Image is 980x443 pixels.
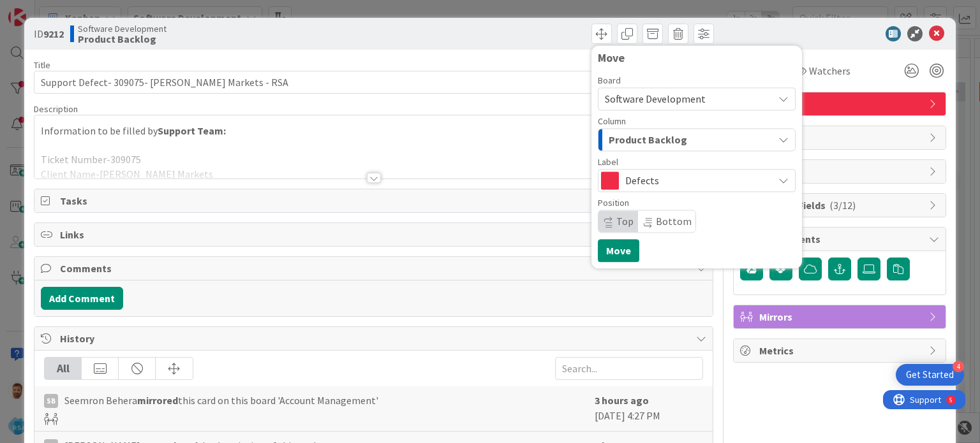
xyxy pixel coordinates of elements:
[64,393,378,408] span: Seemron Behera this card on this board 'Account Management'
[759,309,923,324] span: Mirrors
[60,227,689,242] span: Links
[595,393,703,425] div: [DATE] 4:27 PM
[34,59,50,71] label: Title
[759,96,923,112] span: Defects
[625,171,767,189] span: Defects
[598,52,796,64] div: Move
[41,287,123,310] button: Add Comment
[41,124,706,138] p: Information to be filled by
[34,71,713,94] input: type card name here...
[60,331,689,346] span: History
[27,2,58,17] span: Support
[595,394,649,407] b: 3 hours ago
[809,63,850,78] span: Watchers
[598,157,618,166] span: Label
[759,343,923,358] span: Metrics
[759,231,923,247] span: Attachments
[45,358,82,379] div: All
[137,394,178,407] b: mirrored
[158,124,226,137] strong: Support Team:
[759,164,923,179] span: Block
[78,34,167,44] b: Product Backlog
[598,76,621,85] span: Board
[44,394,58,408] div: SB
[34,26,64,41] span: ID
[598,117,626,126] span: Column
[656,215,692,228] span: Bottom
[896,364,964,386] div: Open Get Started checklist, remaining modules: 4
[555,357,703,380] input: Search...
[953,361,964,372] div: 4
[60,261,689,276] span: Comments
[829,199,856,212] span: ( 3/12 )
[43,27,64,40] b: 9212
[598,198,629,207] span: Position
[906,368,954,381] div: Get Started
[598,128,796,151] button: Product Backlog
[759,130,923,145] span: Dates
[60,193,689,208] span: Tasks
[66,5,70,15] div: 5
[759,198,923,213] span: Custom Fields
[598,239,639,262] button: Move
[78,24,167,34] span: Software Development
[34,103,78,115] span: Description
[616,215,634,228] span: Top
[605,92,706,105] span: Software Development
[609,131,687,148] span: Product Backlog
